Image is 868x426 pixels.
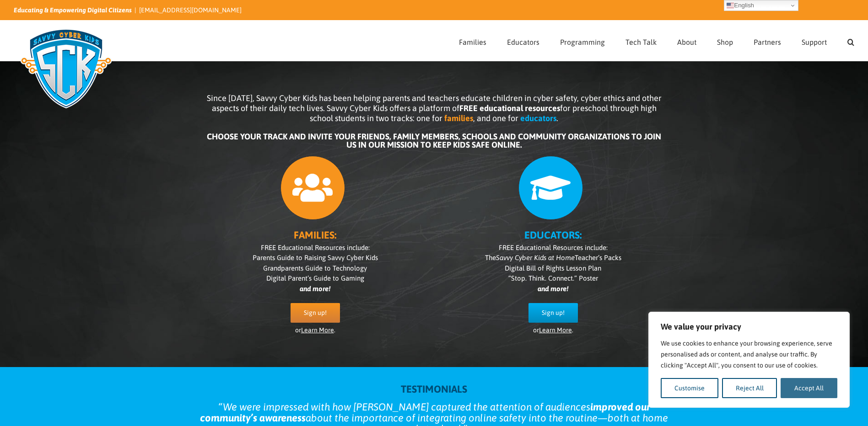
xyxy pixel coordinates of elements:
[722,378,777,398] button: Reject All
[528,303,578,323] a: Sign up!
[661,338,837,371] p: We use cookies to enhance your browsing experience, serve personalised ads or content, and analys...
[781,378,837,398] button: Accept All
[661,321,837,332] p: We value your privacy
[802,38,827,46] span: Support
[304,309,327,317] span: Sign up!
[263,264,367,272] span: Grandparents Guide to Technology
[507,38,539,46] span: Educators
[499,244,608,251] span: FREE Educational Resources include:
[473,113,518,123] span: , and one for
[802,21,827,61] a: Support
[139,6,242,14] a: [EMAIL_ADDRESS][DOMAIN_NAME]
[266,274,364,282] span: Digital Parent’s Guide to Gaming
[625,21,657,61] a: Tech Talk
[533,326,573,334] span: or .
[520,113,556,123] b: educators
[459,38,486,46] span: Families
[300,285,330,293] i: and more!
[625,38,657,46] span: Tech Talk
[538,285,568,293] i: and more!
[485,254,621,261] span: The Teacher’s Packs
[661,378,718,398] button: Customise
[524,229,582,241] b: EDUCATORS:
[459,103,560,113] b: FREE educational resources
[207,132,661,149] b: CHOOSE YOUR TRACK AND INVITE YOUR FRIENDS, FAMILY MEMBERS, SCHOOLS AND COMMUNITY ORGANIZATIONS TO...
[301,326,334,334] a: Learn More
[459,21,486,61] a: Families
[291,303,340,323] a: Sign up!
[496,254,575,261] i: Savvy Cyber Kids at Home
[542,309,565,317] span: Sign up!
[295,326,335,334] span: or .
[14,23,119,114] img: Savvy Cyber Kids Logo
[717,21,733,61] a: Shop
[207,93,662,123] span: Since [DATE], Savvy Cyber Kids has been helping parents and teachers educate children in cyber sa...
[505,264,601,272] span: Digital Bill of Rights Lesson Plan
[560,21,605,61] a: Programming
[508,274,598,282] span: “Stop. Think. Connect.” Poster
[401,383,467,395] strong: TESTIMONIALS
[677,21,696,61] a: About
[677,38,696,46] span: About
[200,401,650,424] strong: improved our community’s awareness
[459,21,854,61] nav: Main Menu
[754,38,781,46] span: Partners
[847,21,854,61] a: Search
[253,254,378,261] span: Parents Guide to Raising Savvy Cyber Kids
[14,6,132,14] i: Educating & Empowering Digital Citizens
[754,21,781,61] a: Partners
[717,38,733,46] span: Shop
[560,38,605,46] span: Programming
[556,113,558,123] span: .
[294,229,336,241] b: FAMILIES:
[507,21,539,61] a: Educators
[727,2,734,9] img: en
[539,326,572,334] a: Learn More
[261,244,370,251] span: FREE Educational Resources include:
[444,113,473,123] b: families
